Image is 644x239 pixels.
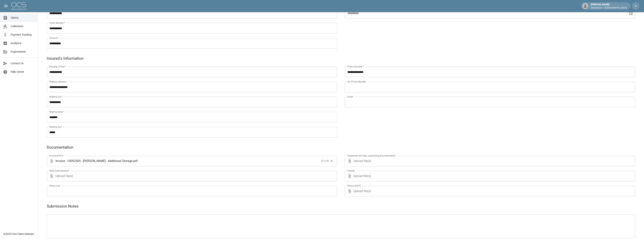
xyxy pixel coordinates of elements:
span: Collections [11,24,34,28]
label: Mailing Address [49,80,67,83]
span: Payment Tracking [11,33,34,37]
button: open drawer [2,2,10,10]
div: [PERSON_NAME] [589,3,628,9]
label: Mailing State [49,110,64,113]
label: Invoice (PDF)* [49,154,64,157]
span: Upload file(s) [55,171,327,181]
label: Photos (PDF) [347,184,361,187]
span: 40.6 kB [321,159,329,163]
label: Testing [347,169,355,172]
span: Upload file(s) [353,186,625,196]
label: Property Owner [49,65,66,68]
span: . pdf [132,159,138,163]
span: Invoice - 10092505 - [PERSON_NAME] - Additional Storage [55,159,132,163]
div: © 2025 One Claim Solution [3,232,34,236]
label: Work Authorization* [49,169,70,172]
p: Restoration 1 of [GEOGRAPHIC_DATA] [591,6,627,10]
label: Phone Number [347,65,364,68]
button: Choose date [627,9,635,17]
label: Mailing City [49,95,63,98]
label: Email [347,95,353,98]
span: Help Center [11,70,34,74]
label: Amount [49,36,59,40]
label: Claim Number [49,21,65,24]
label: Mailing Zip [49,125,62,128]
button: Clear [329,158,335,164]
label: Paperwork (dry logs, supporting documentation) [347,154,395,157]
span: Claims [11,16,34,20]
img: ocs-logo-white-transparent.png [11,2,26,10]
label: Photo Link [49,184,60,187]
span: Organization [11,50,34,54]
span: Upload file(s) [353,156,625,166]
span: Analytics [11,41,34,45]
label: Alt. Phone Number [347,80,366,83]
span: Upload file(s) [353,171,625,181]
span: Contact Us [11,61,34,65]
